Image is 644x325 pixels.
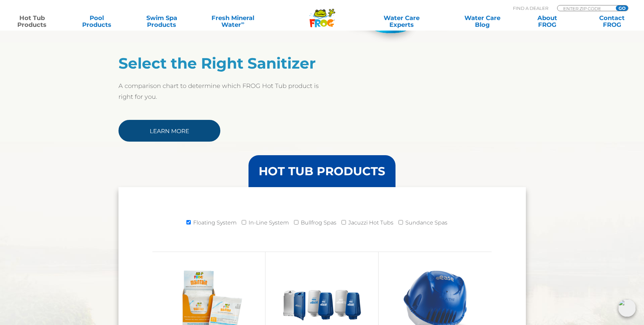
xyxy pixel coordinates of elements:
img: openIcon [618,299,636,317]
label: Floating System [193,216,237,230]
label: Sundance Spas [405,216,447,230]
h2: Select the Right Sanitizer [118,54,322,72]
a: Fresh MineralWater∞ [201,15,264,28]
a: Hot TubProducts [7,15,57,28]
label: Jacuzzi Hot Tubs [348,216,393,230]
label: Bullfrog Spas [301,216,336,230]
a: Water CareBlog [457,15,508,28]
a: Learn More [118,120,220,142]
label: In-Line System [249,216,289,230]
sup: ∞ [241,20,244,25]
h3: HOT TUB PRODUCTS [259,165,385,177]
a: Water CareExperts [361,15,443,28]
input: Zip Code Form [563,5,608,11]
a: PoolProducts [72,15,122,28]
p: A comparison chart to determine which FROG Hot Tub product is right for you. [118,80,322,102]
a: Swim SpaProducts [136,15,187,28]
input: GO [616,5,628,11]
a: AboutFROG [522,15,572,28]
p: Find A Dealer [513,5,548,11]
a: ContactFROG [587,15,637,28]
